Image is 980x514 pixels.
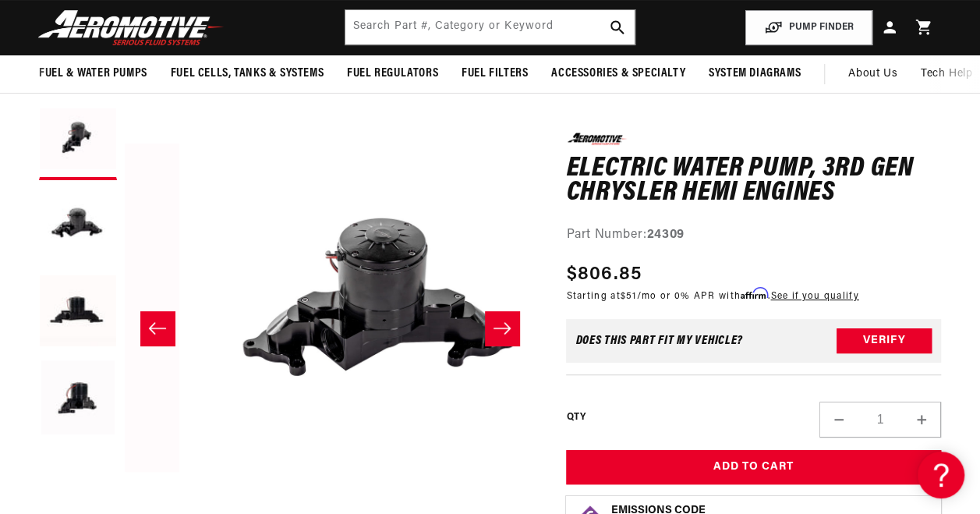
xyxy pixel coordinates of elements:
strong: 24309 [647,228,685,240]
input: Search by Part Number, Category or Keyword [345,10,634,44]
div: Does This part fit My vehicle? [575,335,743,347]
button: Slide right [485,311,519,346]
button: Verify [837,328,932,353]
button: Slide left [140,311,175,346]
span: $51 [621,292,637,301]
div: Part Number: [566,225,941,245]
span: Fuel Regulators [347,66,438,82]
a: About Us [837,55,909,93]
img: Aeromotive [34,9,228,46]
summary: Fuel Filters [450,55,540,92]
h1: Electric Water Pump, 3rd Gen Chrysler HEMI Engines [566,156,941,205]
button: Load image 4 in gallery view [39,360,117,438]
button: search button [600,10,635,44]
summary: Fuel & Water Pumps [27,55,159,92]
span: Tech Help [921,66,972,83]
span: Fuel Cells, Tanks & Systems [171,66,324,82]
span: About Us [848,68,897,80]
summary: Accessories & Specialty [540,55,697,92]
label: QTY [566,410,586,424]
span: Affirm [741,288,768,300]
span: System Diagrams [709,66,801,82]
span: $806.85 [566,261,642,289]
span: Accessories & Specialty [551,66,685,82]
button: Add to Cart [566,450,941,485]
summary: Fuel Regulators [335,55,450,92]
button: Load image 2 in gallery view [39,188,117,266]
button: Load image 1 in gallery view [39,102,117,180]
a: See if you qualify - Learn more about Affirm Financing (opens in modal) [770,292,858,301]
span: Fuel & Water Pumps [39,66,147,82]
button: Load image 3 in gallery view [39,274,117,352]
p: Starting at /mo or 0% APR with . [566,289,858,303]
summary: System Diagrams [697,55,812,92]
summary: Fuel Cells, Tanks & Systems [159,55,335,92]
span: Fuel Filters [462,66,528,82]
button: PUMP FINDER [745,10,872,45]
